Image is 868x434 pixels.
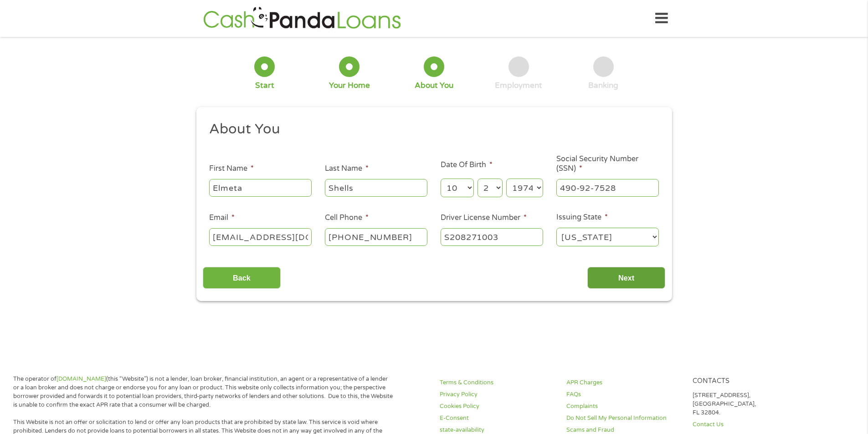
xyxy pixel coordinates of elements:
[566,402,682,411] a: Complaints
[56,375,106,383] a: [DOMAIN_NAME]
[13,375,393,409] p: The operator of (this “Website”) is not a lender, loan broker, financial institution, an agent or...
[325,228,427,245] input: (541) 754-3010
[209,213,235,223] label: Email
[255,81,274,91] div: Start
[440,402,555,411] a: Cookies Policy
[203,267,281,289] input: Back
[495,81,542,91] div: Employment
[693,377,808,386] h4: Contacts
[441,213,527,223] label: Driver License Number
[440,390,555,399] a: Privacy Policy
[329,81,370,91] div: Your Home
[209,228,312,245] input: john@gmail.com
[325,179,427,196] input: Smith
[209,120,652,138] h2: About You
[325,213,369,223] label: Cell Phone
[556,179,659,196] input: 078-05-1120
[693,420,808,429] a: Contact Us
[556,154,659,174] label: Social Security Number (SSN)
[566,414,682,423] a: Do Not Sell My Personal Information
[209,179,312,196] input: John
[209,164,254,174] label: First Name
[440,414,555,423] a: E-Consent
[415,81,453,91] div: About You
[587,267,665,289] input: Next
[325,164,369,174] label: Last Name
[440,378,555,387] a: Terms & Conditions
[566,390,682,399] a: FAQs
[441,160,493,170] label: Date Of Birth
[693,391,808,417] p: [STREET_ADDRESS], [GEOGRAPHIC_DATA], FL 32804.
[200,5,404,31] img: GetLoanNow Logo
[588,81,618,91] div: Banking
[566,378,682,387] a: APR Charges
[556,213,608,222] label: Issuing State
